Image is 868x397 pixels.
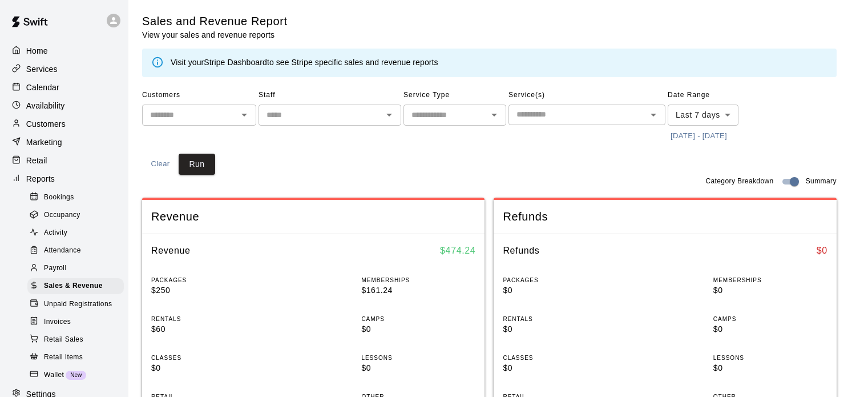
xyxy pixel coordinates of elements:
[44,280,103,292] span: Sales & Revenue
[361,284,475,296] p: $161.24
[503,354,617,362] p: CLASSES
[179,154,215,175] button: Run
[486,107,502,123] button: Open
[9,152,119,169] a: Retail
[440,243,475,258] h6: $ 474.24
[27,296,124,312] div: Unpaid Registrations
[503,243,539,258] h6: Refunds
[27,225,124,241] div: Activity
[806,176,837,187] span: Summary
[44,299,112,310] span: Unpaid Registrations
[713,276,827,284] p: MEMBERSHIPS
[503,284,617,296] p: $0
[27,189,128,206] a: Bookings
[9,115,119,133] div: Customers
[27,366,128,384] a: WalletNew
[503,276,617,284] p: PACKAGES
[44,316,71,328] span: Invoices
[361,354,475,362] p: LESSONS
[508,86,665,105] span: Service(s)
[668,105,738,126] div: Last 7 days
[27,295,128,313] a: Unpaid Registrations
[713,354,827,362] p: LESSONS
[27,243,124,259] div: Attendance
[27,278,128,295] a: Sales & Revenue
[668,127,730,145] button: [DATE] - [DATE]
[26,155,47,166] p: Retail
[236,107,252,123] button: Open
[151,284,265,296] p: $250
[66,372,86,378] span: New
[27,332,124,348] div: Retail Sales
[26,137,62,148] p: Marketing
[27,207,124,223] div: Occupancy
[503,209,827,224] span: Refunds
[44,370,64,381] span: Wallet
[403,86,506,105] span: Service Type
[645,107,661,123] button: Open
[27,278,124,294] div: Sales & Revenue
[27,348,128,366] a: Retail Items
[204,58,267,67] a: Stripe Dashboard
[9,79,119,96] a: Calendar
[26,45,48,57] p: Home
[44,263,66,274] span: Payroll
[713,315,827,323] p: CAMPS
[713,284,827,296] p: $0
[171,57,438,69] div: Visit your to see Stripe specific sales and revenue reports
[9,42,119,59] a: Home
[151,276,265,284] p: PACKAGES
[26,63,58,75] p: Services
[381,107,397,123] button: Open
[361,323,475,335] p: $0
[259,86,401,105] span: Staff
[503,362,617,374] p: $0
[44,210,80,221] span: Occupancy
[142,29,288,41] p: View your sales and revenue reports
[27,314,124,330] div: Invoices
[26,82,59,93] p: Calendar
[44,245,81,256] span: Attendance
[361,315,475,323] p: CAMPS
[151,315,265,323] p: RENTALS
[44,352,83,363] span: Retail Items
[817,243,827,258] h6: $ 0
[44,192,74,203] span: Bookings
[26,173,55,185] p: Reports
[361,362,475,374] p: $0
[26,100,65,111] p: Availability
[27,260,128,278] a: Payroll
[27,190,124,206] div: Bookings
[142,86,256,105] span: Customers
[668,86,768,105] span: Date Range
[27,260,124,276] div: Payroll
[503,323,617,335] p: $0
[9,61,119,78] a: Services
[27,242,128,260] a: Attendance
[27,350,124,366] div: Retail Items
[713,362,827,374] p: $0
[44,227,67,239] span: Activity
[26,118,66,130] p: Customers
[142,14,288,29] h5: Sales and Revenue Report
[44,334,83,346] span: Retail Sales
[27,313,128,331] a: Invoices
[361,276,475,284] p: MEMBERSHIPS
[27,367,124,383] div: WalletNew
[151,323,265,335] p: $60
[503,315,617,323] p: RENTALS
[151,243,191,258] h6: Revenue
[9,134,119,151] a: Marketing
[713,323,827,335] p: $0
[27,206,128,224] a: Occupancy
[9,170,119,187] a: Reports
[9,97,119,114] a: Availability
[151,209,475,224] span: Revenue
